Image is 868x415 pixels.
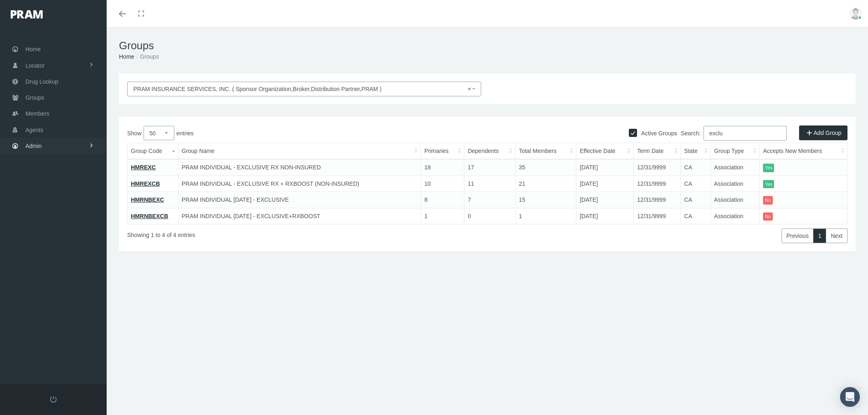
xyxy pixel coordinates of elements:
itemstyle: No [763,212,772,221]
a: HMRNBEXCB [131,213,168,219]
th: Accepts New Members: activate to sort column ascending [760,143,847,160]
th: State: activate to sort column ascending [681,143,710,160]
td: 12/31/9999 [634,192,681,208]
span: Home [25,41,41,57]
th: Group Type: activate to sort column ascending [710,143,760,160]
span: Drug Lookup [25,74,58,89]
div: Open Intercom Messenger [840,387,860,407]
a: HMREXCB [131,180,160,187]
td: 7 [464,192,516,208]
td: [DATE] [576,159,634,176]
td: 10 [421,176,464,192]
td: CA [681,192,710,208]
span: Members [25,106,49,121]
img: PRAM_20_x_78.png [11,10,43,18]
a: 1 [813,228,826,243]
td: 15 [515,192,576,208]
span: Locator [25,58,45,73]
td: Association [710,208,760,224]
itemstyle: Yes [763,180,774,189]
itemstyle: No [763,196,772,205]
label: Show entries [127,126,487,140]
td: 11 [464,176,516,192]
li: Groups [134,52,159,61]
input: Search: [704,126,787,141]
a: Next [826,228,847,243]
td: 12/31/9999 [634,159,681,176]
td: PRAM INDIVIDUAL - EXCLUSIVE RX NON-INSURED [178,159,421,176]
img: user-placeholder.jpg [850,7,862,20]
th: Total Members: activate to sort column ascending [515,143,576,160]
a: Previous [781,228,813,243]
th: Group Code: activate to sort column descending [128,143,178,160]
label: Active Groups [637,129,677,138]
a: Add Group [799,125,847,140]
td: 18 [421,159,464,176]
a: HMREXC [131,164,156,171]
th: Group Name: activate to sort column ascending [178,143,421,160]
span: PRAM INSURANCE SERVICES, INC. ( Sponsor Organization,Broker,Distribution Partner,PRAM ) [133,84,470,93]
td: 35 [515,159,576,176]
a: Home [119,53,134,60]
span: Groups [25,90,44,105]
td: CA [681,208,710,224]
td: 8 [421,192,464,208]
span: × [468,84,474,93]
td: Association [710,159,760,176]
td: [DATE] [576,176,634,192]
th: Dependents: activate to sort column ascending [464,143,516,160]
td: 12/31/9999 [634,176,681,192]
td: PRAM INDIVIDUAL - EXCLUSIVE RX + RXBOOST (NON-INSURED) [178,176,421,192]
span: Admin [25,138,42,154]
th: Primaries: activate to sort column ascending [421,143,464,160]
label: Search: [681,126,787,141]
itemstyle: Yes [763,164,774,172]
td: [DATE] [576,208,634,224]
td: 1 [421,208,464,224]
td: 17 [464,159,516,176]
th: Term Date: activate to sort column ascending [634,143,681,160]
td: CA [681,176,710,192]
td: 0 [464,208,516,224]
th: Effective Date: activate to sort column ascending [576,143,634,160]
td: CA [681,159,710,176]
h1: Groups [119,39,856,52]
td: PRAM INDIVIDUAL [DATE] - EXCLUSIVE+RXBOOST [178,208,421,224]
td: 12/31/9999 [634,208,681,224]
td: 1 [515,208,576,224]
a: HMRNBEXC [131,196,164,203]
span: Agents [25,122,43,138]
td: PRAM INDIVIDUAL [DATE] - EXCLUSIVE [178,192,421,208]
span: PRAM INSURANCE SERVICES, INC. ( Sponsor Organization,Broker,Distribution Partner,PRAM ) [127,82,481,96]
td: [DATE] [576,192,634,208]
td: Association [710,176,760,192]
td: Association [710,192,760,208]
select: Showentries [144,126,174,140]
td: 21 [515,176,576,192]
